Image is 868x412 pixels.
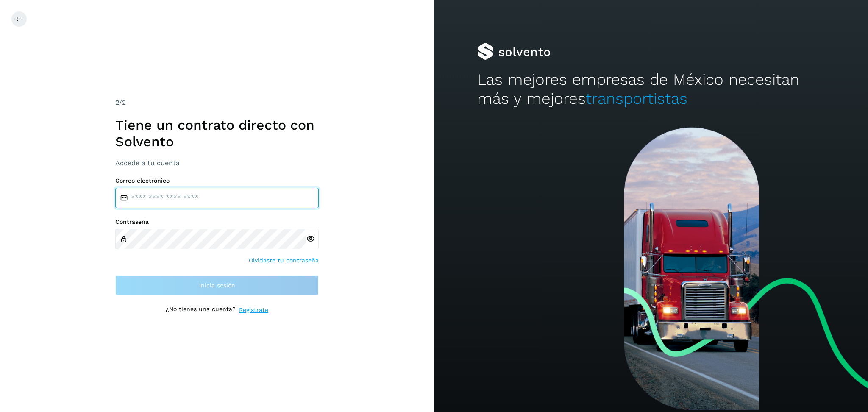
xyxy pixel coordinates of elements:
h3: Accede a tu cuenta [115,159,319,167]
a: Regístrate [239,306,268,315]
button: Inicia sesión [115,275,319,295]
h1: Tiene un contrato directo con Solvento [115,117,319,150]
span: transportistas [586,89,687,108]
span: 2 [115,98,119,106]
a: Olvidaste tu contraseña [249,256,319,265]
p: ¿No tienes una cuenta? [166,306,236,315]
h2: Las mejores empresas de México necesitan más y mejores [477,70,824,108]
label: Contraseña [115,218,319,225]
span: Inicia sesión [199,282,235,288]
div: /2 [115,97,319,108]
label: Correo electrónico [115,177,319,184]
